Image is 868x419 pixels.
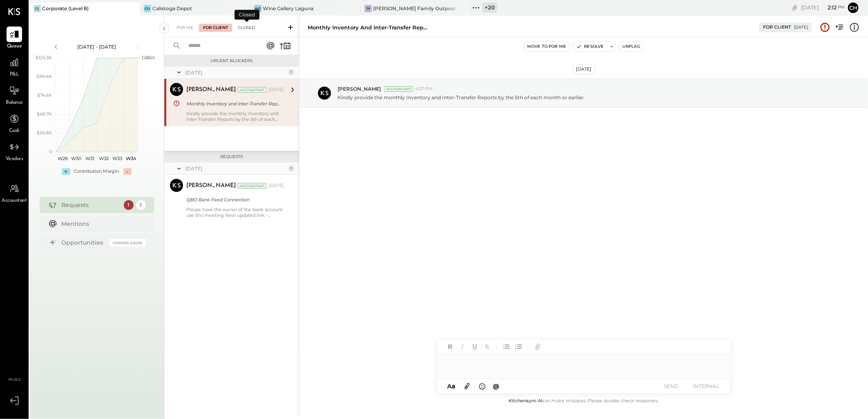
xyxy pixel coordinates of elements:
div: For Client [199,24,232,32]
div: 1 [288,165,295,172]
div: [PERSON_NAME] Family Outpost [373,5,456,12]
div: For Client [763,24,791,31]
button: INTERNAL [690,381,723,392]
a: Accountant [0,181,28,205]
div: [PERSON_NAME] [186,182,236,190]
a: Queue [0,27,28,50]
div: Opportunities [62,238,105,247]
button: Ordered List [513,341,524,352]
div: Accountant [237,87,266,93]
div: [DATE] - [DATE] [62,43,132,50]
div: Kindly provide the monthly Inventory and Inter-Transfer Reports by the 5th of each month or earlier. [186,111,284,122]
div: Accountant [237,183,266,189]
span: Accountant [2,197,27,205]
div: [DATE] [801,4,845,11]
div: copy link [791,3,799,12]
button: Underline [470,341,480,352]
span: Cash [9,127,20,135]
button: Italic [457,341,468,352]
div: Corporate (Level 8) [42,5,89,12]
span: 4:37 PM [415,86,433,92]
text: Labor [142,55,154,60]
p: Kindly provide the monthly Inventory and Inter-Transfer Reports by the 5th of each month or earlier. [338,94,585,101]
a: Cash [0,111,28,135]
text: W33 [112,156,122,161]
text: $74.6K [37,92,52,98]
div: Contribution Margin [74,168,119,175]
text: W32 [98,156,108,161]
div: Monthly Inventory and Inter-Transfer Reports [186,100,282,108]
a: Balance [0,83,28,107]
div: Accountant [384,86,413,92]
div: Requests [168,154,295,160]
div: 1 [124,200,134,210]
div: [DATE] [185,165,286,172]
text: $49.7K [37,111,52,117]
span: a [452,382,455,390]
div: Closed [234,24,259,32]
span: Queue [7,43,22,50]
div: - [123,168,132,175]
text: W34 [125,156,136,161]
button: Unflag [619,42,644,51]
div: For Me [172,24,197,32]
span: P&L [10,71,19,78]
span: [PERSON_NAME] [338,85,381,92]
div: TF [365,5,372,12]
a: P&L [0,55,28,78]
text: W29 [58,156,68,161]
div: Mentions [62,220,142,228]
div: CD [144,5,151,12]
div: [PERSON_NAME] [186,86,236,94]
span: Balance [6,99,23,107]
div: [DATE] [794,25,808,30]
button: Bold [445,341,456,352]
text: $24.9K [37,130,52,136]
span: @ [493,382,499,390]
text: $124.3K [36,55,52,60]
text: W30 [71,156,81,161]
button: Aa [445,382,458,391]
button: Strikethrough [482,341,492,352]
div: Coming Soon [109,239,146,247]
div: + [62,168,70,175]
text: 0 [49,149,52,154]
div: Monthly Inventory and Inter-Transfer Reports [308,24,430,31]
div: Urgent Blockers [168,58,295,64]
div: QBO Bank Feed Connection [186,196,282,204]
button: Move to for me [524,42,570,51]
span: Vendors [6,156,23,163]
div: [DATE] [268,87,284,93]
button: Ch [847,1,860,14]
div: 2 [136,200,146,210]
div: Closed [235,10,260,20]
text: $99.4K [36,74,52,79]
div: Please have the owner of the bank account use this meeting New updated link - to schedule a 15-mi... [186,207,284,218]
button: SEND [655,381,688,392]
div: WG [254,5,262,12]
div: [DATE] [185,69,286,76]
div: Calistoga Depot [152,5,192,12]
a: Vendors [0,139,28,163]
div: + 20 [482,2,497,13]
button: Resolve [573,42,607,51]
button: Add URL [532,341,543,352]
div: Wine Gallery Laguna [263,5,313,12]
div: C( [34,5,41,12]
text: W31 [85,156,94,161]
div: 1 [288,69,295,76]
div: [DATE] [573,64,595,74]
button: Unordered List [501,341,512,352]
div: [DATE] [268,183,284,189]
div: Requests [62,201,120,209]
button: @ [490,381,502,391]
